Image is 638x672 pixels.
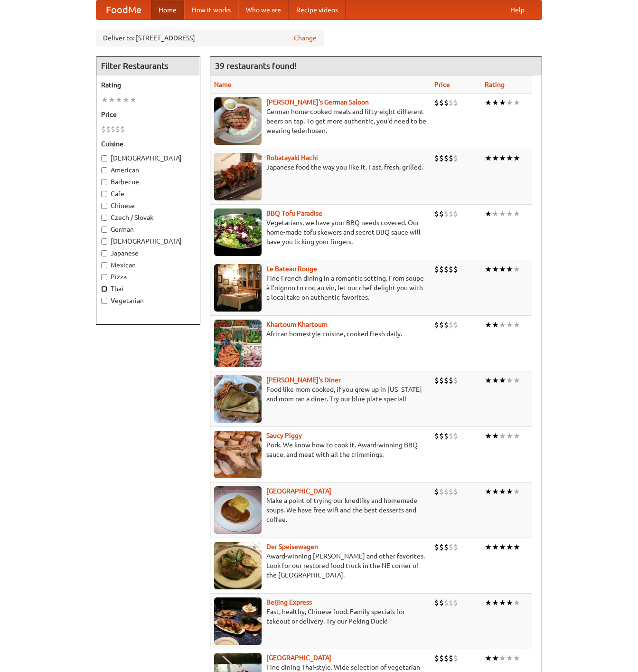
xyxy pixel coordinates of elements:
input: Cafe [101,191,107,197]
label: Thai [101,284,195,293]
li: $ [439,320,444,330]
p: Fine French dining in a romantic setting. From soupe à l'oignon to coq au vin, let our chef delig... [214,274,427,302]
li: ★ [506,153,513,163]
li: $ [453,542,458,552]
p: Japanese food the way you like it. Fast, fresh, grilled. [214,162,427,172]
a: [GEOGRAPHIC_DATA] [266,487,331,495]
li: $ [444,97,449,108]
p: African homestyle cuisine, cooked fresh daily. [214,329,427,339]
li: ★ [492,597,499,608]
li: ★ [506,653,513,663]
a: Price [434,81,450,88]
li: ★ [499,597,506,608]
b: BBQ Tofu Paradise [266,209,322,217]
label: German [101,225,195,234]
img: czechpoint.jpg [214,486,262,534]
b: Le Bateau Rouge [266,265,317,273]
li: ★ [122,95,130,105]
li: ★ [513,542,520,552]
li: $ [434,597,439,608]
input: Barbecue [101,179,107,185]
li: ★ [492,153,499,163]
h5: Cuisine [101,139,195,149]
img: khartoum.jpg [214,320,262,367]
input: German [101,227,107,233]
li: $ [453,208,458,219]
li: $ [449,486,453,497]
a: FoodMe [96,0,151,19]
label: Chinese [101,201,195,210]
li: ★ [101,95,108,105]
li: $ [434,431,439,441]
li: $ [449,97,453,108]
input: Chinese [101,203,107,209]
li: ★ [115,95,122,105]
li: ★ [499,208,506,219]
li: $ [449,208,453,219]
li: $ [439,264,444,274]
li: ★ [513,375,520,386]
li: ★ [492,208,499,219]
b: [PERSON_NAME]'s Diner [266,376,341,384]
a: Change [294,33,317,43]
label: [DEMOGRAPHIC_DATA] [101,237,195,246]
li: $ [101,124,106,134]
li: $ [449,264,453,274]
p: Food like mom cooked, if you grew up in [US_STATE] and mom ran a diner. Try our blue plate special! [214,385,427,404]
p: Fast, healthy, Chinese food. Family specials for takeout or delivery. Try our Peking Duck! [214,607,427,626]
li: ★ [506,97,513,108]
li: ★ [499,431,506,441]
h5: Rating [101,80,195,90]
li: $ [444,264,449,274]
li: ★ [513,320,520,330]
label: Cafe [101,189,195,199]
li: $ [449,320,453,330]
label: Barbecue [101,177,195,187]
li: ★ [506,431,513,441]
a: Who we are [238,0,289,19]
input: Thai [101,286,107,292]
li: $ [434,486,439,497]
label: [DEMOGRAPHIC_DATA] [101,153,195,163]
li: ★ [485,542,492,552]
a: Khartoum Khartoum [266,321,328,328]
input: Mexican [101,262,107,268]
li: ★ [130,95,137,105]
li: ★ [485,653,492,663]
li: ★ [506,264,513,274]
li: $ [434,153,439,163]
a: How it works [184,0,238,19]
a: Beijing Express [266,598,312,606]
b: [PERSON_NAME]'s German Saloon [266,98,369,106]
p: Pork. We know how to cook it. Award-winning BBQ sauce, and meat with all the trimmings. [214,440,427,459]
li: $ [111,124,115,134]
li: $ [444,486,449,497]
a: Der Speisewagen [266,543,318,550]
a: Name [214,81,232,88]
li: $ [453,97,458,108]
li: ★ [506,208,513,219]
li: $ [439,375,444,386]
label: Mexican [101,260,195,270]
label: Pizza [101,272,195,282]
li: ★ [506,597,513,608]
a: [GEOGRAPHIC_DATA] [266,654,331,662]
label: Czech / Slovak [101,213,195,222]
li: $ [453,264,458,274]
li: $ [444,597,449,608]
li: ★ [492,264,499,274]
li: ★ [513,597,520,608]
li: ★ [485,97,492,108]
a: Robatayaki Hachi [266,154,318,161]
li: ★ [485,597,492,608]
li: $ [434,320,439,330]
input: Pizza [101,274,107,280]
h4: Filter Restaurants [96,57,200,76]
img: robatayaki.jpg [214,153,262,200]
li: $ [453,486,458,497]
li: $ [449,153,453,163]
li: ★ [485,431,492,441]
h5: Price [101,110,195,119]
